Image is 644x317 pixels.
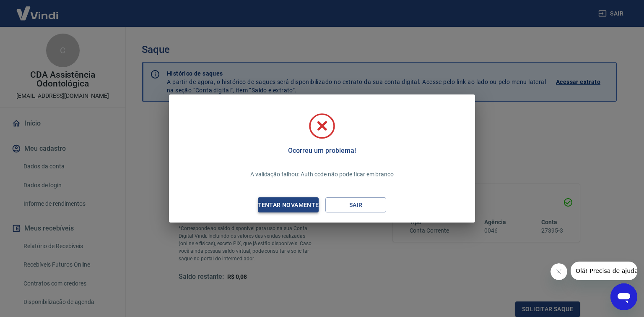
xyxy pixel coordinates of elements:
h5: Ocorreu um problema! [288,147,356,155]
p: A validação falhou: Auth code não pode ficar em branco [250,170,394,179]
iframe: Fechar mensagem [551,263,567,280]
span: Olá! Precisa de ajuda? [5,6,70,13]
div: Tentar novamente [247,200,329,210]
button: Sair [325,197,386,213]
button: Tentar novamente [258,197,319,213]
iframe: Botão para abrir a janela de mensagens [610,283,637,310]
iframe: Mensagem da empresa [571,262,637,280]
